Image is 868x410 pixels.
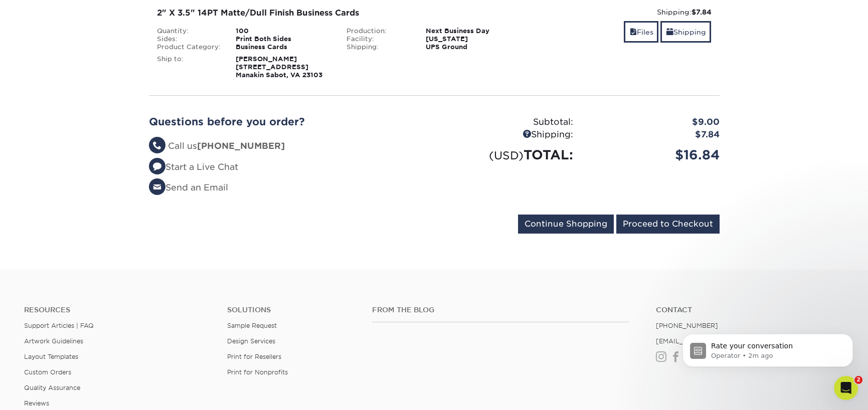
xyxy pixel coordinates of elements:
[834,376,858,400] iframe: Intercom live chat
[624,21,658,43] a: Files
[434,116,581,129] div: Subtotal:
[489,149,524,162] small: (USD)
[157,7,522,19] div: 2" X 3.5" 14PT Matte/Dull Finish Business Cards
[418,43,529,51] div: UPS Ground
[227,368,288,376] a: Print for Nonprofits
[24,399,49,407] a: Reviews
[227,337,275,345] a: Design Services
[666,28,673,36] span: shipping
[24,368,71,376] a: Custom Orders
[24,384,80,391] a: Quality Assurance
[434,145,581,164] div: TOTAL:
[656,322,718,329] a: [PHONE_NUMBER]
[149,140,427,153] li: Call us
[581,116,727,129] div: $9.00
[149,55,229,79] div: Ship to:
[581,145,727,164] div: $16.84
[667,313,868,383] iframe: Intercom notifications message
[149,182,228,192] a: Send an Email
[24,353,78,360] a: Layout Templates
[149,116,427,128] h2: Questions before you order?
[149,162,238,172] a: Start a Live Chat
[228,43,339,51] div: Business Cards
[656,337,776,345] a: [EMAIL_ADDRESS][DOMAIN_NAME]
[854,376,862,384] span: 2
[24,322,94,329] a: Support Articles | FAQ
[227,322,277,329] a: Sample Request
[656,306,844,314] a: Contact
[691,8,711,16] strong: $7.84
[24,306,212,314] h4: Resources
[372,306,629,314] h4: From the Blog
[227,353,281,360] a: Print for Resellers
[629,28,636,36] span: files
[339,35,418,43] div: Facility:
[418,35,529,43] div: [US_STATE]
[149,35,229,43] div: Sides:
[518,215,614,234] input: Continue Shopping
[197,141,285,151] strong: [PHONE_NUMBER]
[228,27,339,35] div: 100
[616,215,720,234] input: Proceed to Checkout
[418,27,529,35] div: Next Business Day
[434,128,581,141] div: Shipping:
[660,21,711,43] a: Shipping
[581,128,727,141] div: $7.84
[339,43,418,51] div: Shipping:
[149,43,229,51] div: Product Category:
[339,27,418,35] div: Production:
[149,27,229,35] div: Quantity:
[228,35,339,43] div: Print Both Sides
[24,337,83,345] a: Artwork Guidelines
[236,55,322,79] strong: [PERSON_NAME] [STREET_ADDRESS] Manakin Sabot, VA 23103
[537,7,712,17] div: Shipping:
[227,306,357,314] h4: Solutions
